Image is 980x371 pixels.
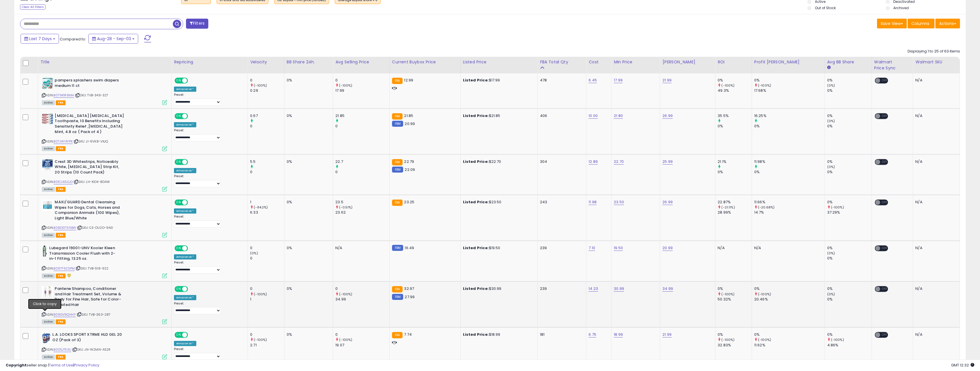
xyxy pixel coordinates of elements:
[831,205,844,210] small: (-100%)
[662,199,673,205] a: 26.99
[187,200,196,205] span: OFF
[880,333,889,337] span: OFF
[175,114,182,118] span: ON
[827,113,872,118] div: 0%
[827,251,835,255] small: (0%)
[827,88,872,93] div: 0%
[392,167,403,173] small: FBM
[287,200,328,205] div: 0%
[6,362,27,368] strong: Copyright
[827,332,872,337] div: 0%
[250,124,284,129] div: 0
[827,297,872,302] div: 0%
[55,78,124,90] b: pampers splashers swim diapers medium 11 ct
[721,83,734,88] small: (-100%)
[827,78,872,83] div: 0%
[915,286,955,291] div: N/A
[463,200,533,205] div: $23.50
[718,59,749,65] div: ROI
[589,59,609,65] div: Cost
[42,78,167,104] div: ASIN:
[174,208,196,214] div: Amazon AI *
[29,36,52,42] span: Last 7 Days
[463,332,533,337] div: $18.99
[540,78,582,83] div: 478
[42,113,167,151] div: ASIN:
[662,332,672,337] a: 21.99
[339,292,352,296] small: (-100%)
[589,113,598,119] a: 10.00
[392,59,458,65] div: Current Buybox Price
[718,286,752,291] div: 0%
[287,78,328,83] div: 0%
[187,246,196,251] span: OFF
[754,169,825,175] div: 0%
[335,210,389,215] div: 23.62
[42,332,51,343] img: 51wQAASQf5L._SL40_.jpg
[392,245,403,251] small: FBM
[287,286,328,291] div: 0%
[589,332,596,337] a: 6.75
[754,124,825,129] div: 0%
[52,332,122,344] b: L.A. LOOKS SPORT XTRME HLD GEL 20 OZ (Pack of 3)
[42,286,167,323] div: ASIN:
[935,19,960,28] button: Actions
[718,343,752,348] div: 32.83%
[250,343,284,348] div: 2.71
[614,59,658,65] div: Min Price
[463,78,533,83] div: $17.99
[42,200,167,237] div: ASIN:
[718,78,752,83] div: 0%
[915,200,955,205] div: N/A
[40,59,169,65] div: Title
[55,159,124,177] b: Crest 3D Whitestrips, Noticeably White, [MEDICAL_DATA] Strip Kit, 20 Strips (10 Count Pack)
[614,199,624,205] a: 23.50
[758,292,771,296] small: (-100%)
[880,246,889,251] span: OFF
[42,233,55,238] span: All listings currently available for purchase on Amazon
[287,113,328,118] div: 0%
[56,187,66,192] span: FBA
[827,119,835,123] small: (0%)
[754,78,825,83] div: 0%
[175,159,182,164] span: ON
[174,128,243,141] div: Preset:
[718,332,752,337] div: 0%
[827,65,831,70] small: Avg BB Share.
[754,210,825,215] div: 14.7%
[758,205,775,210] small: (-20.68%)
[287,332,328,337] div: 0%
[827,245,872,251] div: 0%
[662,77,672,83] a: 21.99
[614,159,624,165] a: 22.70
[463,286,489,291] b: Listed Price:
[404,159,414,164] span: 22.79
[54,312,76,317] a: B09GV9QHHY
[77,312,110,317] span: | SKU: TVB-363-287
[827,159,872,164] div: 0%
[335,343,389,348] div: 19.07
[404,77,413,83] span: 12.99
[915,59,957,65] div: Walmart SKU
[250,88,284,93] div: 0.29
[187,287,196,292] span: OFF
[718,88,752,93] div: 49.3%
[42,319,55,324] span: All listings currently available for purchase on Amazon
[97,36,131,42] span: Aug-28 - Sep-03
[540,245,582,251] div: 239
[335,78,389,83] div: 0
[392,121,403,127] small: FBM
[662,59,713,65] div: [PERSON_NAME]
[174,93,243,106] div: Preset:
[405,294,415,300] span: 27.99
[463,113,533,118] div: $21.85
[42,113,53,125] img: 610ZsSvw4sL._SL40_.jpg
[335,245,385,251] div: N/A
[250,200,284,205] div: 1
[718,297,752,302] div: 50.32%
[174,59,245,65] div: Repricing
[54,266,75,271] a: B097F9Z5PM
[754,286,825,291] div: 0%
[754,297,825,302] div: 20.46%
[827,256,872,261] div: 0%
